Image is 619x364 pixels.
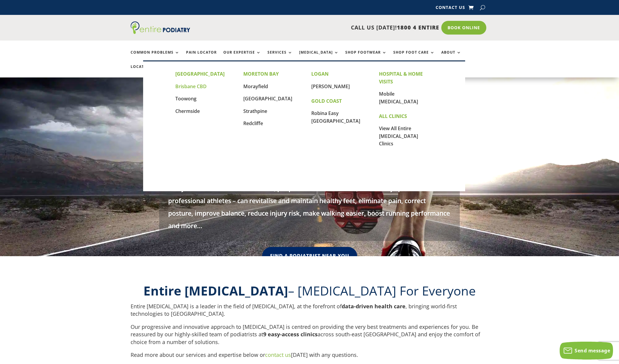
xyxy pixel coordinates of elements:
[131,323,488,351] p: Our progressive and innovative approach to [MEDICAL_DATA] is centred on providing the very best t...
[175,95,196,102] a: Toowong
[575,347,610,354] span: Send message
[379,125,418,147] a: View All Entire [MEDICAL_DATA] Clinics
[311,110,360,124] a: Robina Easy [GEOGRAPHIC_DATA]
[441,21,486,35] a: Book Online
[243,95,292,102] a: [GEOGRAPHIC_DATA]
[175,71,225,77] strong: [GEOGRAPHIC_DATA]
[175,83,207,90] a: Brisbane CBD
[379,113,407,119] strong: ALL CLINICS
[243,120,263,127] a: Redcliffe
[131,282,488,303] h2: – [MEDICAL_DATA] For Everyone
[175,108,200,114] a: Chermside
[243,108,267,114] a: Strathpine
[243,71,279,77] strong: MORETON BAY
[131,65,160,77] a: Locations
[379,71,423,85] strong: HOSPITAL & HOME VISITS
[131,29,190,35] a: Entire Podiatry
[267,50,293,63] a: Services
[311,71,329,77] strong: LOGAN
[168,182,451,232] p: Everyone – from children to seniors, people at home or at work, community sports teams to profess...
[299,50,339,63] a: [MEDICAL_DATA]
[131,50,179,63] a: Common Problems
[186,50,217,63] a: Pain Locator
[379,91,418,105] a: Mobile [MEDICAL_DATA]
[311,83,350,90] a: [PERSON_NAME]
[560,342,613,360] button: Send message
[393,50,435,63] a: Shop Foot Care
[143,282,288,299] b: Entire [MEDICAL_DATA]
[441,50,461,63] a: About
[262,247,357,265] a: Find A Podiatrist Near You
[311,98,342,104] strong: GOLD COAST
[131,303,488,323] p: Entire [MEDICAL_DATA] is a leader in the field of [MEDICAL_DATA], at the forefront of , bringing ...
[243,83,268,90] a: Morayfield
[263,331,318,338] strong: 9 easy-access clinics
[345,50,387,63] a: Shop Footwear
[342,303,406,310] strong: data-driven health care
[131,21,190,34] img: logo (1)
[397,24,439,31] span: 1800 4 ENTIRE
[265,351,291,358] a: contact us
[223,50,261,63] a: Our Expertise
[213,24,439,32] p: CALL US [DATE]!
[436,5,465,12] a: Contact Us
